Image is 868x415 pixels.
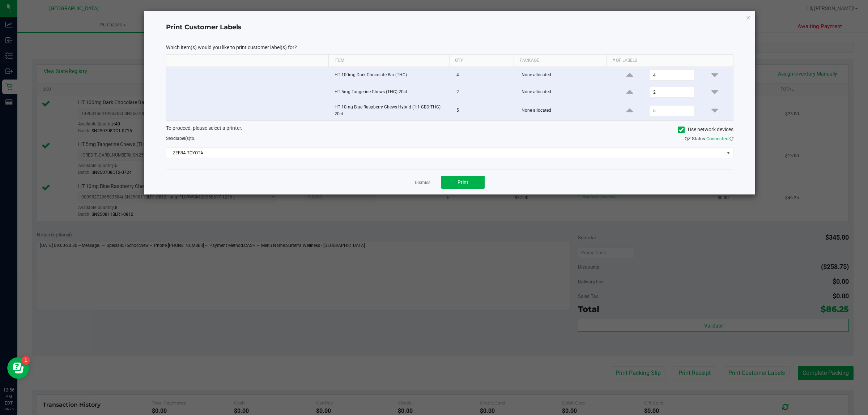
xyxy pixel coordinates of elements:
p: Which item(s) would you like to print customer label(s) for? [166,44,733,51]
h4: Print Customer Labels [166,23,733,32]
span: QZ Status: [685,136,733,141]
td: None allocated [517,84,611,101]
label: Use network devices [678,126,733,133]
span: label(s) [176,136,190,141]
th: # of labels [606,55,727,67]
td: None allocated [517,67,611,84]
td: HT 100mg Dark Chocolate Bar (THC) [330,67,452,84]
span: Connected [706,136,728,141]
td: 5 [452,101,518,120]
span: Send to: [166,136,195,141]
th: Package [514,55,606,67]
td: HT 10mg Blue Raspberry Chews Hybrid (1:1 CBD:THC) 20ct [330,101,452,120]
span: Print [458,179,468,185]
span: ZEBRA-TOYOTA [166,148,724,158]
th: Qty [449,55,514,67]
iframe: Resource center [7,357,29,379]
td: HT 5mg Tangerine Chews (THC) 20ct [330,84,452,101]
th: Item [328,55,449,67]
td: 2 [452,84,518,101]
div: To proceed, please select a printer. [161,124,739,135]
td: 4 [452,67,518,84]
button: Print [441,176,485,189]
iframe: Resource center unread badge [21,356,30,365]
a: Dismiss [415,180,430,186]
td: None allocated [517,101,611,120]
